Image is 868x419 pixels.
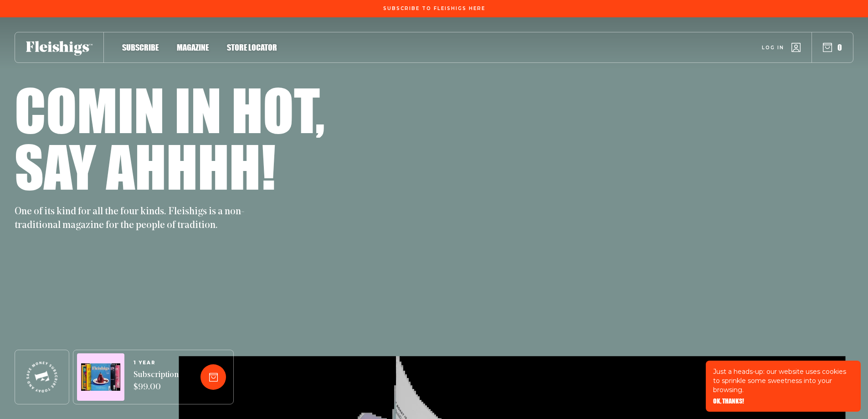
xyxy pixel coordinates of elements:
[81,363,120,391] img: Magazines image
[762,44,784,51] span: Log in
[177,42,209,52] span: Magazine
[15,205,252,233] p: One of its kind for all the four kinds. Fleishigs is a non-traditional magazine for the people of...
[15,138,276,194] h1: Say ahhhh!
[122,41,159,53] a: Subscribe
[227,41,277,53] a: Store locator
[227,42,277,52] span: Store locator
[713,398,744,404] button: OK, THANKS!
[713,367,853,394] p: Just a heads-up: our website uses cookies to sprinkle some sweetness into your browsing.
[134,369,179,394] span: Subscription $99.00
[823,42,842,52] button: 0
[122,42,159,52] span: Subscribe
[134,360,179,366] span: 1 YEAR
[177,41,209,53] a: Magazine
[134,360,179,394] a: 1 YEARSubscription $99.00
[381,6,487,10] a: Subscribe To Fleishigs Here
[15,81,325,138] h1: Comin in hot,
[383,6,485,11] span: Subscribe To Fleishigs Here
[762,43,801,52] a: Log in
